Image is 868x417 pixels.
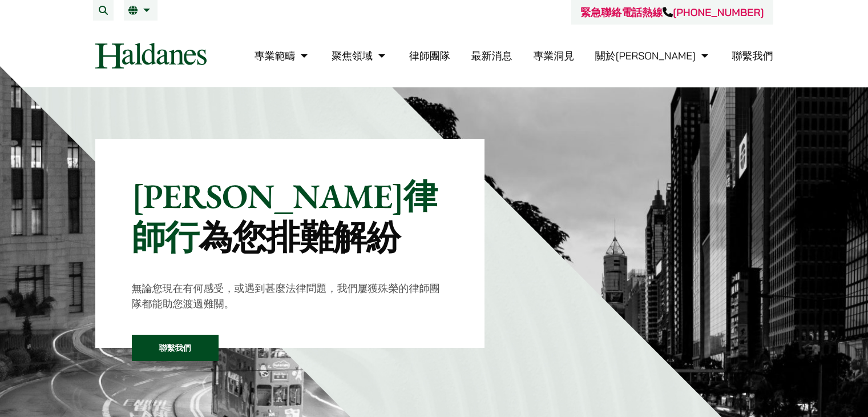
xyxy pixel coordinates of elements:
[132,280,449,311] p: 無論您現在有何感受，或遇到甚麼法律問題，我們屢獲殊榮的律師團隊都能助您渡過難關。
[332,49,388,62] a: 聚焦領域
[95,43,207,69] img: Logo of Haldanes
[409,49,450,62] a: 律師團隊
[580,6,764,19] a: 緊急聯絡電話熱線[PHONE_NUMBER]
[132,175,449,258] p: [PERSON_NAME]律師行
[199,215,400,259] mark: 為您排難解紛
[254,49,310,62] a: 專業範疇
[595,49,711,62] a: 關於何敦
[533,49,574,62] a: 專業洞見
[132,335,219,361] a: 聯繫我們
[732,49,773,62] a: 聯繫我們
[471,49,512,62] a: 最新消息
[128,6,153,15] a: 繁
